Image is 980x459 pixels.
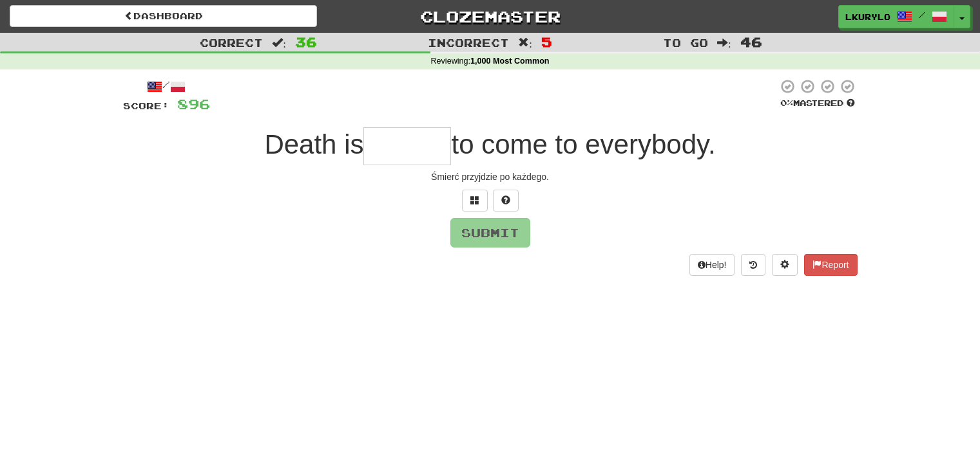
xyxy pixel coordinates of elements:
span: Incorrect [428,36,509,49]
span: Score: [123,100,169,111]
div: / [123,78,210,94]
span: Death is [264,129,363,159]
span: Lkurylo [845,11,890,22]
button: Single letter hint - you only get 1 per sentence and score half the points! alt+h [493,190,519,212]
span: Correct [200,36,263,49]
a: Dashboard [10,5,317,27]
strong: 1,000 Most Common [470,57,549,66]
a: Clozemaster [336,5,644,28]
span: 46 [740,34,762,50]
span: to come to everybody. [451,129,715,159]
span: : [272,37,286,48]
span: 0 % [780,98,793,108]
div: Śmierć przyjdzie po każdego. [123,170,858,183]
button: Help! [689,254,735,276]
button: Round history (alt+y) [741,254,765,276]
span: To go [663,36,708,49]
span: 896 [177,96,210,112]
span: : [518,37,532,48]
span: 36 [295,34,317,50]
span: : [717,37,731,48]
span: / [919,10,925,19]
a: Lkurylo / [838,5,954,28]
button: Switch sentence to multiple choice alt+p [462,190,488,212]
span: 5 [541,34,552,50]
button: Submit [450,218,530,248]
button: Report [804,254,857,276]
div: Mastered [778,98,858,109]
